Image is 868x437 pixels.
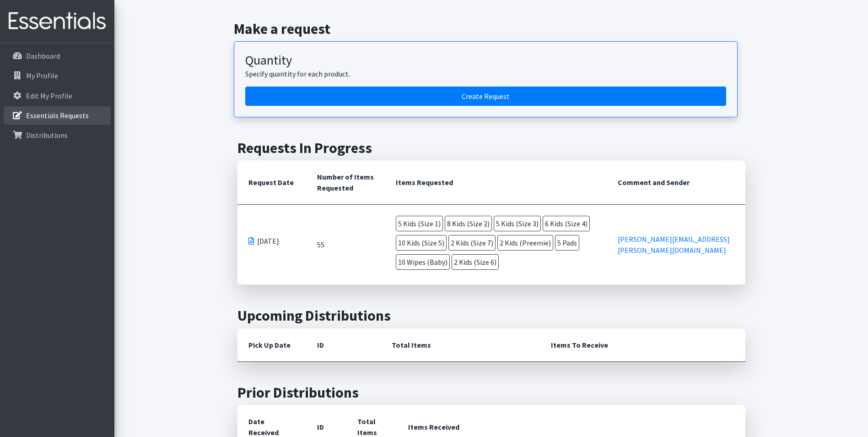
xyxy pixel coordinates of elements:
p: My Profile [26,71,58,80]
p: Specify quantity for each product. [245,68,726,79]
span: 6 Kids (Size 4) [543,216,590,231]
span: 10 Kids (Size 5) [396,235,447,251]
span: [DATE] [257,235,279,246]
p: Edit My Profile [26,91,72,100]
h2: Requests In Progress [237,139,745,157]
span: 5 Pads [555,235,579,251]
span: 5 Kids (Size 3) [494,216,541,231]
p: Dashboard [26,51,60,60]
span: 10 Wipes (Baby) [396,254,450,270]
a: My Profile [4,66,111,85]
a: [PERSON_NAME][EMAIL_ADDRESS][PERSON_NAME][DOMAIN_NAME] [618,235,730,255]
a: Essentials Requests [4,106,111,125]
span: 2 Kids (Size 6) [452,254,499,270]
p: Distributions [26,131,68,140]
a: Distributions [4,126,111,144]
h3: Quantity [245,53,726,68]
th: Items Requested [385,160,607,205]
th: Request Date [237,160,306,205]
span: 2 Kids (Size 7) [448,235,496,251]
a: Edit My Profile [4,87,111,105]
h2: Prior Distributions [237,384,745,401]
span: 5 Kids (Size 1) [396,216,443,231]
th: Total Items [381,328,540,362]
a: Dashboard [4,47,111,65]
h2: Make a request [234,20,749,38]
th: Items To Receive [540,328,745,362]
td: 55 [306,205,385,285]
span: 2 Kids (Preemie) [497,235,553,251]
h2: Upcoming Distributions [237,307,745,324]
a: Create a request by quantity [245,87,726,106]
th: ID [306,328,381,362]
img: HumanEssentials [4,6,111,37]
th: Number of Items Requested [306,160,385,205]
th: Comment and Sender [607,160,745,205]
span: 8 Kids (Size 2) [445,216,492,231]
p: Essentials Requests [26,111,89,120]
th: Pick Up Date [237,328,306,362]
